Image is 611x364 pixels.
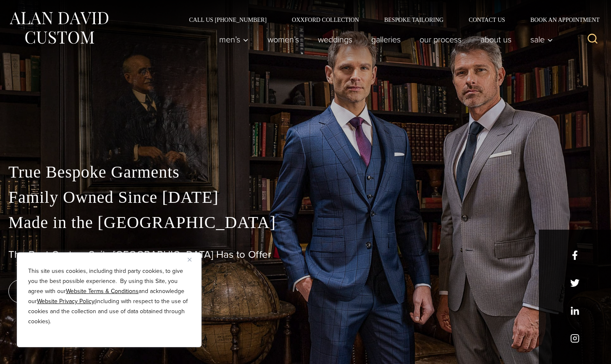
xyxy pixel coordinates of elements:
a: Contact Us [456,17,518,23]
p: This site uses cookies, including third party cookies, to give you the best possible experience. ... [28,266,190,327]
a: Women’s [258,31,309,48]
a: Website Privacy Policy [37,297,94,306]
a: Website Terms & Conditions [66,287,139,296]
a: book an appointment [8,280,126,303]
img: Close [188,258,191,262]
a: Bespoke Tailoring [372,17,456,23]
a: Galleries [362,31,410,48]
h1: The Best Custom Suits [GEOGRAPHIC_DATA] Has to Offer [8,249,603,261]
a: Oxxford Collection [279,17,372,23]
nav: Secondary Navigation [176,17,603,23]
a: About Us [471,31,521,48]
img: Alan David Custom [8,9,109,47]
span: Sale [530,35,553,44]
button: View Search Form [582,29,603,50]
a: Book an Appointment [518,17,603,23]
a: Our Process [410,31,471,48]
a: Call Us [PHONE_NUMBER] [176,17,279,23]
nav: Primary Navigation [210,31,558,48]
span: Men’s [219,35,249,44]
button: Close [188,254,198,264]
a: weddings [309,31,362,48]
p: True Bespoke Garments Family Owned Since [DATE] Made in the [GEOGRAPHIC_DATA] [8,160,603,235]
